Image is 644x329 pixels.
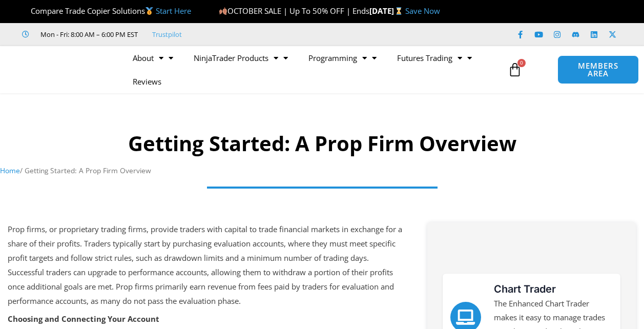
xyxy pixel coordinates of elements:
a: Futures Trading [387,46,482,70]
img: LogoAI | Affordable Indicators – NinjaTrader [9,51,119,88]
a: Start Here [156,6,191,16]
span: Compare Trade Copier Solutions [22,6,191,16]
img: ⌛ [395,7,403,15]
span: Mon - Fri: 8:00 AM – 6:00 PM EST [38,28,138,40]
a: MEMBERS AREA [557,55,638,84]
p: Prop firms, or proprietary trading firms, provide traders with capital to trade financial markets... [8,222,404,308]
strong: [DATE] [369,6,405,16]
a: Chart Trader [494,283,556,295]
nav: Menu [122,46,503,93]
a: Programming [298,46,387,70]
a: Reviews [122,70,172,93]
a: About [122,46,183,70]
strong: Choosing and Connecting Your Account [8,314,159,324]
a: NinjaTrader Products [183,46,298,70]
a: Save Now [405,6,440,16]
img: 🥇 [146,7,153,15]
img: NinjaTrader Wordmark color RGB | Affordable Indicators – NinjaTrader [462,240,600,258]
span: 0 [517,59,526,67]
img: 🍂 [219,7,227,15]
a: Trustpilot [152,28,182,40]
span: MEMBERS AREA [568,62,628,77]
img: 🏆 [23,7,30,15]
span: OCTOBER SALE | Up To 50% OFF | Ends [219,6,369,16]
a: 0 [492,55,537,85]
